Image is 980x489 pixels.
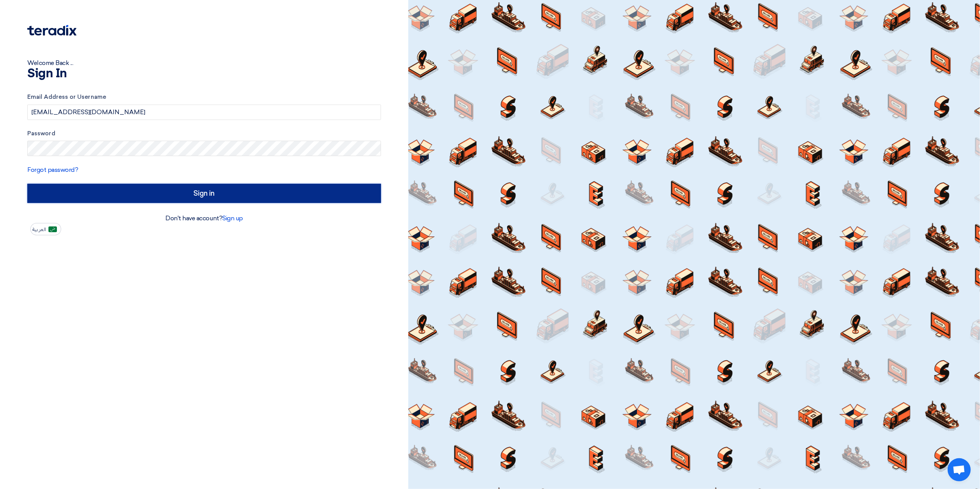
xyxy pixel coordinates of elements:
a: Forgot password? [27,166,78,173]
a: Sign up [222,215,243,222]
span: العربية [32,227,46,232]
div: Don't have account? [27,214,381,223]
input: Sign in [27,184,381,203]
label: Password [27,129,381,138]
img: ar-AR.png [48,226,57,232]
label: Email Address or Username [27,93,381,101]
button: العربية [30,223,61,235]
div: Welcome Back ... [27,58,381,68]
img: Teradix logo [27,25,77,36]
input: Enter your business email or username [27,105,381,120]
h1: Sign In [27,68,381,80]
div: Open chat [948,458,971,481]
